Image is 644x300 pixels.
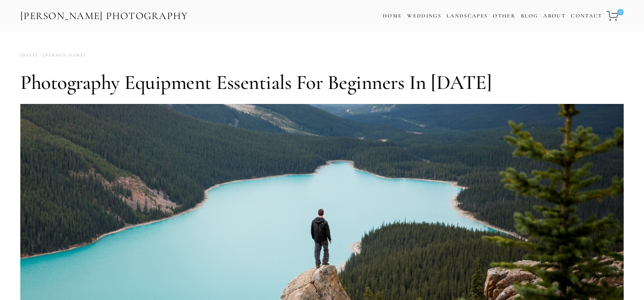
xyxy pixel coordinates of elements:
[571,10,602,22] a: Contact
[543,10,566,22] a: About
[605,6,624,26] a: 0 items in cart
[38,50,86,61] a: [PERSON_NAME]
[407,13,441,19] a: Weddings
[20,7,189,25] a: [PERSON_NAME] Photography
[20,50,38,61] time: [DATE]
[493,13,516,19] a: Other
[20,70,624,95] h1: Photography Equipment Essentials for Beginners in [DATE]
[521,10,538,22] a: Blog
[617,9,624,15] span: 0
[383,10,402,22] a: Home
[447,13,488,19] a: Landscapes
